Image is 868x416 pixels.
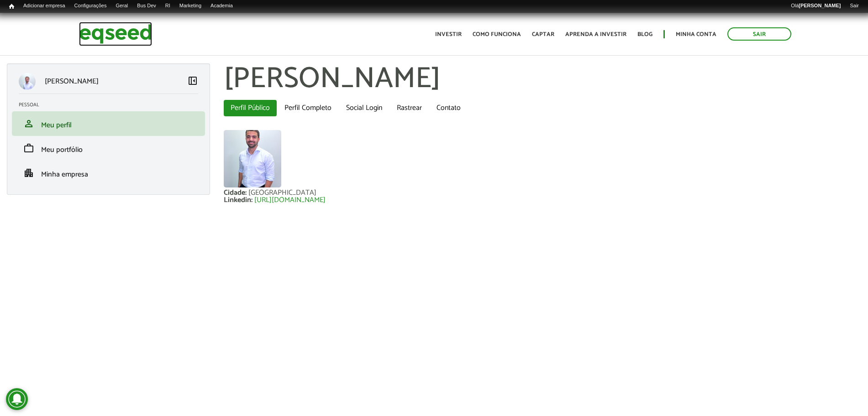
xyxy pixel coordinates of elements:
a: Perfil Completo [278,100,338,116]
img: Foto de Rafael Souza Paiva de Barros [224,130,281,187]
img: EqSeed [79,22,152,46]
a: Perfil Público [224,100,277,116]
span: left_panel_close [187,75,198,86]
p: [PERSON_NAME] [45,77,99,86]
a: Captar [532,31,554,37]
a: Aprenda a investir [565,31,626,37]
a: Como funciona [473,31,521,37]
a: Contato [430,100,468,116]
a: personMeu perfil [19,118,198,129]
a: Olá[PERSON_NAME] [786,2,845,10]
a: Ver perfil do usuário. [224,130,281,187]
div: Cidade [224,189,248,197]
a: RI [161,2,175,10]
a: Bus Dev [132,2,161,10]
h2: Pessoal [19,102,205,108]
strong: [PERSON_NAME] [799,3,841,8]
a: workMeu portfólio [19,143,198,154]
li: Meu perfil [12,111,205,136]
a: Sair [727,27,791,41]
a: Social Login [339,100,389,116]
a: Academia [206,2,237,10]
a: [URL][DOMAIN_NAME] [254,197,326,204]
div: Linkedin [224,197,254,204]
span: Início [9,3,14,10]
a: Sair [845,2,863,10]
span: : [251,194,253,206]
li: Minha empresa [12,161,205,185]
a: Blog [637,31,652,37]
a: Rastrear [390,100,429,116]
span: apartment [23,167,34,178]
a: Início [5,2,19,11]
a: Configurações [70,2,111,10]
a: Investir [435,31,462,37]
span: work [23,143,34,154]
a: Marketing [175,2,206,10]
span: Minha empresa [41,168,88,181]
a: Minha conta [676,31,716,37]
a: apartmentMinha empresa [19,167,198,178]
a: Geral [111,2,132,10]
a: Colapsar menu [187,75,198,88]
a: Adicionar empresa [19,2,70,10]
span: Meu perfil [41,119,72,131]
li: Meu portfólio [12,136,205,161]
span: person [23,118,34,129]
span: : [245,187,247,199]
h1: [PERSON_NAME] [224,63,861,95]
span: Meu portfólio [41,144,83,156]
div: [GEOGRAPHIC_DATA] [248,189,316,197]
